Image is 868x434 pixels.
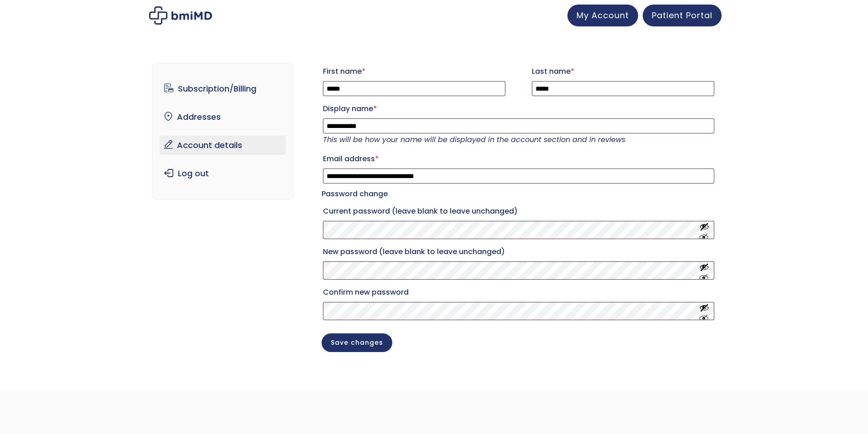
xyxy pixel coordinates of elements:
button: Show password [699,222,709,239]
a: Account details [160,136,286,155]
button: Save changes [322,333,392,352]
label: Last name [532,64,714,79]
button: Show password [699,303,709,320]
label: Confirm new password [323,285,714,300]
a: Addresses [160,107,286,127]
em: This will be how your name will be displayed in the account section and in reviews [323,134,625,145]
img: My account [149,6,212,25]
a: Patient Portal [643,5,722,26]
label: New password (leave blank to leave unchanged) [323,245,714,259]
legend: Password change [322,188,388,200]
nav: Account pages [152,63,293,199]
button: Show password [699,262,709,279]
label: Email address [323,152,714,166]
span: Patient Portal [652,10,712,21]
a: My Account [567,5,638,26]
label: Display name [323,102,714,116]
span: My Account [577,10,629,21]
label: Current password (leave blank to leave unchanged) [323,204,714,219]
a: Log out [160,164,286,183]
a: Subscription/Billing [160,79,286,98]
label: First name [323,64,505,79]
